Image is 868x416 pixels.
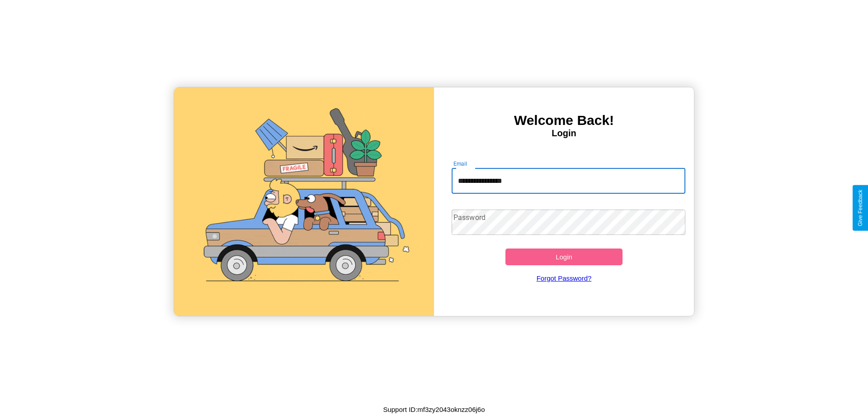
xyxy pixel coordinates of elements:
label: Email [453,160,467,167]
button: Login [505,249,623,265]
h4: Login [434,128,694,139]
div: Give Feedback [857,190,863,226]
p: Support ID: mf3zy2043oknzz06j6o [383,403,485,416]
img: gif [174,87,434,316]
a: Forgot Password? [447,265,681,291]
h3: Welcome Back! [434,113,694,128]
